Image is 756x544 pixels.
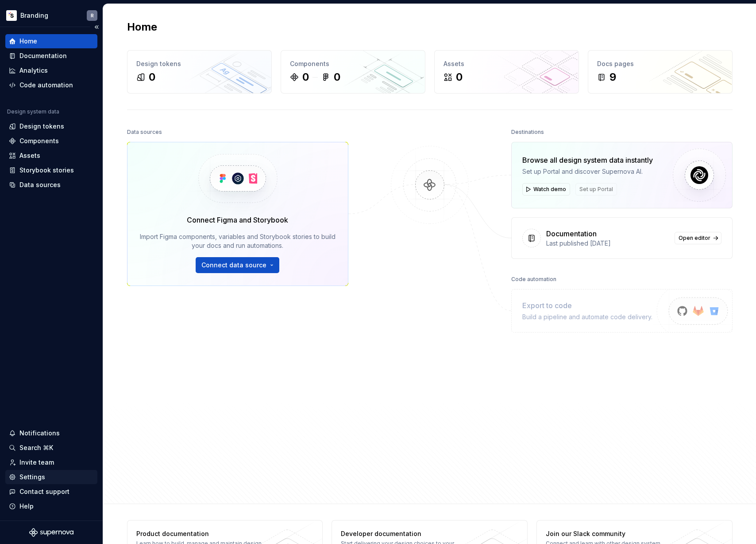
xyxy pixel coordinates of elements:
div: Product documentation [136,529,265,538]
div: Data sources [19,180,61,189]
div: Design tokens [19,122,64,131]
div: Build a pipeline and automate code delivery. [522,313,652,321]
div: Browse all design system data instantly [522,155,653,165]
a: Home [5,34,97,48]
a: Design tokens [5,119,97,133]
div: Contact support [19,487,69,496]
div: 0 [456,70,463,84]
a: Analytics [5,63,97,78]
div: Join our Slack community [546,529,675,538]
div: Documentation [546,228,597,239]
button: Notifications [5,426,97,440]
div: Connect Figma and Storybook [187,215,288,225]
img: 6d3517f2-c9be-42ef-a17d-43333b4a1852.png [6,10,17,21]
div: Last published [DATE] [546,239,669,248]
a: Components00 [281,50,425,94]
div: Export to code [522,300,652,311]
button: Help [5,499,97,513]
div: Notifications [19,429,60,438]
div: Data sources [127,126,162,138]
a: Storybook stories [5,163,97,177]
a: Data sources [5,178,97,192]
span: Connect data source [201,261,266,270]
div: Search ⌘K [19,443,53,452]
div: Destinations [511,126,544,138]
div: Set up Portal and discover Supernova AI. [522,167,653,176]
a: Invite team [5,455,97,470]
div: 0 [149,70,155,84]
div: Settings [19,473,45,481]
div: Branding [20,11,48,20]
div: Invite team [19,458,54,467]
button: BrandingR [2,6,101,25]
div: Design system data [7,108,59,115]
div: Code automation [19,81,73,90]
span: Open editor [679,235,710,242]
button: Watch demo [522,183,570,196]
div: Storybook stories [19,166,74,175]
div: 0 [302,70,309,84]
div: 9 [609,70,616,84]
div: Help [19,502,34,511]
div: Assets [444,59,570,68]
div: Home [19,37,37,46]
div: Docs pages [597,59,723,68]
svg: Supernova Logo [29,528,73,537]
div: R [91,12,94,19]
a: Components [5,134,97,148]
div: Components [19,137,59,145]
button: Connect data source [196,257,279,273]
div: 0 [334,70,340,84]
div: Design tokens [136,59,262,68]
div: Assets [19,151,40,160]
a: Settings [5,470,97,484]
span: Watch demo [533,186,566,193]
button: Contact support [5,485,97,499]
div: Components [290,59,416,68]
a: Assets0 [434,50,579,94]
a: Design tokens0 [127,50,272,94]
div: Documentation [19,51,67,60]
div: Analytics [19,66,48,75]
a: Docs pages9 [588,50,733,94]
a: Open editor [675,232,721,244]
h2: Home [127,20,157,34]
div: Developer documentation [341,529,470,538]
div: Code automation [511,273,556,286]
a: Documentation [5,49,97,63]
button: Collapse sidebar [90,21,103,33]
a: Code automation [5,78,97,92]
button: Search ⌘K [5,441,97,455]
div: Import Figma components, variables and Storybook stories to build your docs and run automations. [140,232,336,250]
a: Assets [5,149,97,163]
